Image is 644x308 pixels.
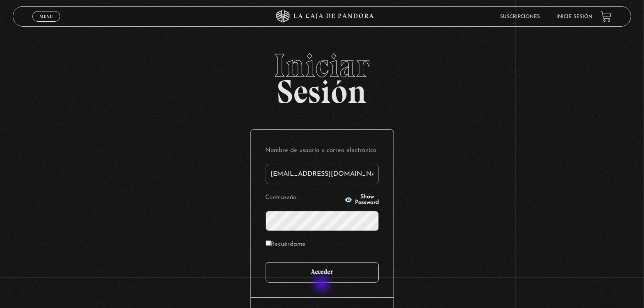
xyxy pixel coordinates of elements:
span: Menu [39,14,53,19]
span: Cerrar [36,21,56,27]
label: Contraseña [266,192,342,204]
span: Show Password [355,194,379,206]
a: View your shopping cart [601,11,612,22]
input: Recuérdame [266,240,271,246]
a: Suscripciones [500,14,540,19]
input: Acceder [266,262,379,283]
label: Recuérdame [266,238,306,251]
button: Show Password [344,194,379,206]
h2: Sesión [13,49,631,102]
a: Inicie sesión [556,14,592,19]
label: Nombre de usuario o correo electrónico [266,145,379,157]
span: Iniciar [13,49,631,82]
